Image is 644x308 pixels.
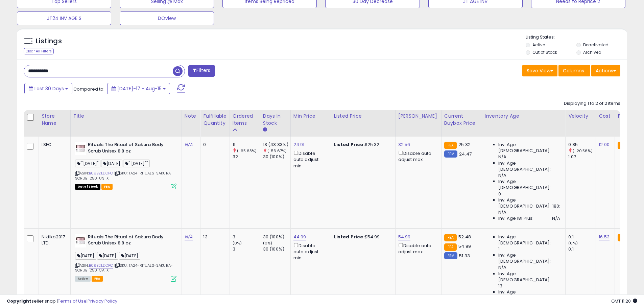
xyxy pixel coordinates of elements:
[498,215,534,221] span: Inv. Age 181 Plus:
[42,234,65,246] div: Nikilko2017 LTD.
[75,252,96,260] span: [DATE]
[573,148,592,153] small: (-20.56%)
[498,172,506,179] span: N/A
[203,142,224,148] div: 0
[458,234,471,240] span: 52.48
[568,234,596,240] div: 0.1
[563,67,584,74] span: Columns
[532,42,545,48] label: Active
[17,11,111,25] button: JT24 INV AGE S
[334,234,365,240] b: Listed Price:
[89,170,113,176] a: B09B2LDDPC
[498,283,502,289] span: 13
[88,142,170,156] b: Rituals The Ritual of Sakura Body Scrub Unisex 8.8 oz
[459,253,470,259] span: 51.33
[522,65,557,76] button: Save View
[88,234,170,248] b: Rituals The Ritual of Sakura Body Scrub Unisex 8.8 oz
[498,264,506,270] span: N/A
[203,234,224,240] div: 13
[498,191,501,197] span: 0
[233,142,260,148] div: 11
[398,141,410,148] a: 32.56
[203,113,226,127] div: Fulfillable Quantity
[599,113,612,120] div: Cost
[458,243,471,250] span: 54.99
[568,154,596,160] div: 1.07
[618,142,630,149] small: FBA
[92,276,103,282] span: FBA
[532,49,557,55] label: Out of Stock
[398,113,438,120] div: [PERSON_NAME]
[444,150,457,158] small: FBM
[24,83,72,94] button: Last 30 Days
[188,65,215,77] button: Filters
[568,142,596,148] div: 0.85
[334,141,365,148] b: Listed Price:
[97,252,118,260] span: [DATE]
[498,271,560,283] span: Inv. Age [DEMOGRAPHIC_DATA]:
[75,184,100,190] span: All listings that are currently out of stock and unavailable for purchase on Amazon
[34,85,64,92] span: Last 30 Days
[568,113,593,120] div: Velocity
[88,298,117,304] a: Privacy Policy
[398,234,411,240] a: 54.99
[444,142,457,149] small: FBA
[263,127,267,133] small: Days In Stock.
[263,154,290,160] div: 30 (100%)
[119,252,140,260] span: [DATE]
[185,113,198,120] div: Note
[568,240,578,246] small: (0%)
[293,234,306,240] a: 44.99
[75,160,101,167] span: ""[DATE]"
[498,160,560,172] span: Inv. Age [DEMOGRAPHIC_DATA]:
[526,34,627,41] p: Listing States:
[552,215,560,221] span: N/A
[263,142,290,148] div: 13 (43.33%)
[263,234,290,240] div: 30 (100%)
[117,85,162,92] span: [DATE]-17 - Aug-15
[334,113,392,120] div: Listed Price
[498,197,560,209] span: Inv. Age [DEMOGRAPHIC_DATA]-180:
[263,240,272,246] small: (0%)
[7,298,117,305] div: seller snap | |
[444,243,457,251] small: FBA
[42,113,68,127] div: Store Name
[444,234,457,241] small: FBA
[498,179,560,191] span: Inv. Age [DEMOGRAPHIC_DATA]:
[75,234,176,281] div: ASIN:
[498,234,560,246] span: Inv. Age [DEMOGRAPHIC_DATA]:
[107,83,170,94] button: [DATE]-17 - Aug-15
[263,113,288,127] div: Days In Stock
[185,141,193,148] a: N/A
[558,65,590,76] button: Columns
[263,246,290,252] div: 30 (100%)
[444,252,457,259] small: FBM
[599,141,610,148] a: 12.00
[398,242,436,255] div: Disable auto adjust max
[293,149,326,169] div: Disable auto adjust min
[498,289,560,301] span: Inv. Age [DEMOGRAPHIC_DATA]-180:
[75,142,176,189] div: ASIN:
[75,142,86,155] img: 31y4XZfw0EL._SL40_.jpg
[498,142,560,154] span: Inv. Age [DEMOGRAPHIC_DATA]:
[101,160,122,167] span: [DATE]
[458,141,471,148] span: 25.32
[583,49,601,55] label: Archived
[564,100,620,107] div: Displaying 1 to 2 of 2 items
[293,242,326,261] div: Disable auto adjust min
[334,234,390,240] div: $54.99
[334,142,390,148] div: $25.32
[120,11,214,25] button: DOview
[58,298,87,304] a: Terms of Use
[498,246,500,252] span: 1
[498,154,506,160] span: N/A
[101,184,113,190] span: FBA
[498,209,506,215] span: N/A
[611,298,637,304] span: 2025-09-15 11:20 GMT
[583,42,609,48] label: Deactivated
[233,240,242,246] small: (0%)
[75,234,86,247] img: 31y4XZfw0EL._SL40_.jpg
[185,234,193,240] a: N/A
[618,234,630,241] small: FBA
[89,263,113,268] a: B09B2LDDPC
